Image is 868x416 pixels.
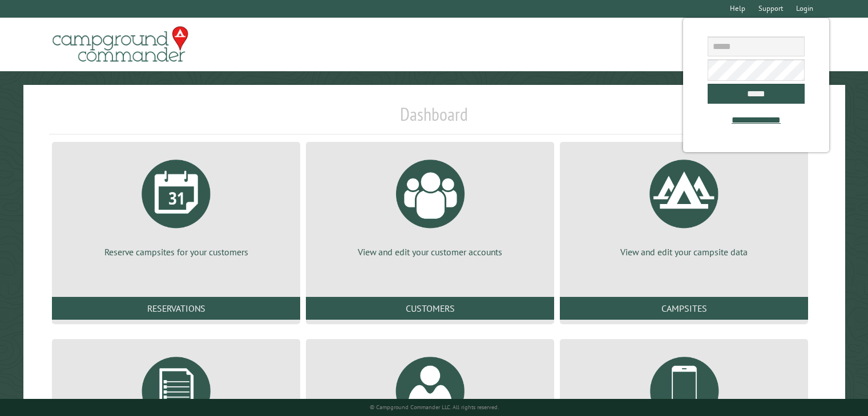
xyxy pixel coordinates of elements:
[574,151,794,258] a: View and edit your campsite data
[560,297,808,320] a: Campsites
[52,297,300,320] a: Reservations
[66,246,286,258] p: Reserve campsites for your customers
[66,151,286,258] a: Reserve campsites for your customers
[306,297,554,320] a: Customers
[574,246,794,258] p: View and edit your campsite data
[320,246,540,258] p: View and edit your customer accounts
[49,22,192,67] img: Campground Commander
[320,151,540,258] a: View and edit your customer accounts
[49,103,819,134] h1: Dashboard
[370,403,499,411] small: © Campground Commander LLC. All rights reserved.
